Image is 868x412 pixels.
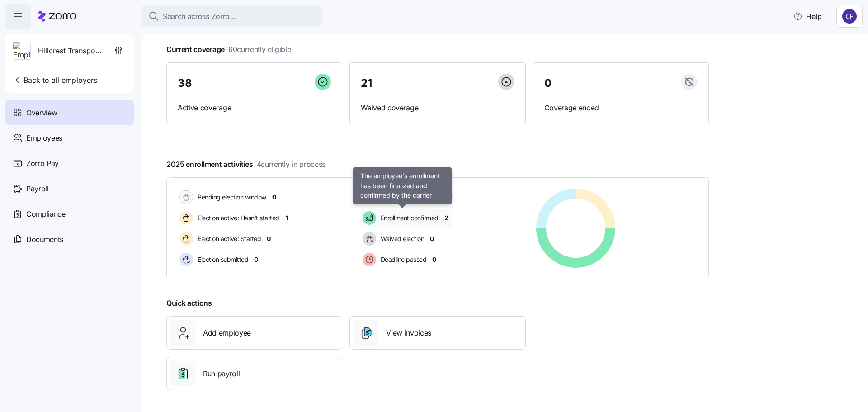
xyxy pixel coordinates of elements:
[430,234,434,243] span: 0
[378,213,439,223] span: Enrollment confirmed
[254,255,258,264] span: 0
[26,183,49,194] span: Payroll
[26,107,57,118] span: Overview
[432,255,436,264] span: 0
[544,78,552,89] span: 0
[842,9,857,24] img: 7d4a9558da78dc7654dde66b79f71a2e
[793,11,822,22] span: Help
[5,151,134,176] a: Zorro Pay
[166,44,291,55] span: Current coverage
[267,234,271,243] span: 0
[5,125,134,151] a: Employees
[378,234,425,243] span: Waived election
[9,71,101,89] button: Back to all employers
[195,255,248,264] span: Election submitted
[195,213,279,223] span: Election active: Hasn't started
[228,44,291,55] span: 60 currently eligible
[257,159,325,170] span: 4 currently in process
[786,7,829,25] button: Help
[361,78,372,89] span: 21
[450,193,453,202] span: 1
[203,327,251,339] span: Add employee
[361,102,514,114] span: Waived coverage
[386,327,431,339] span: View invoices
[26,158,59,169] span: Zorro Pay
[141,5,322,27] button: Search across Zorro...
[178,102,331,114] span: Active coverage
[5,100,134,125] a: Overview
[38,45,103,57] span: Hillcrest Transportation Inc.
[178,78,192,89] span: 38
[272,193,276,202] span: 0
[285,213,288,223] span: 1
[13,42,30,60] img: Employer logo
[163,11,236,22] span: Search across Zorro...
[444,213,448,223] span: 2
[5,176,134,201] a: Payroll
[26,234,63,245] span: Documents
[26,208,66,220] span: Compliance
[5,201,134,227] a: Compliance
[26,133,62,144] span: Employees
[195,193,266,202] span: Pending election window
[544,102,698,114] span: Coverage ended
[378,193,444,202] span: Carrier application sent
[203,368,240,379] span: Run payroll
[5,227,134,252] a: Documents
[166,298,212,309] span: Quick actions
[195,234,261,243] span: Election active: Started
[378,255,427,264] span: Deadline passed
[166,159,325,170] span: 2025 enrollment activities
[13,75,97,85] span: Back to all employers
